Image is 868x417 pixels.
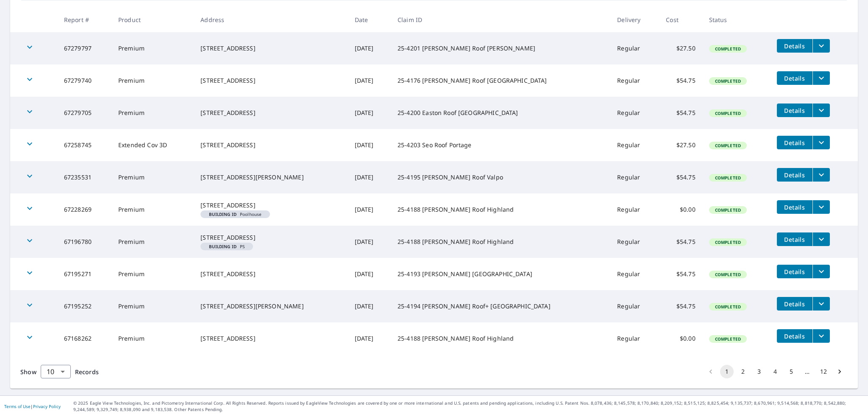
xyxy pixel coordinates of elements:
td: Regular [610,322,659,355]
td: $0.00 [659,193,702,226]
span: Details [782,268,807,276]
td: [DATE] [348,193,391,226]
td: 67235531 [57,161,111,193]
th: Status [702,7,770,32]
span: Details [782,106,807,115]
span: Completed [710,175,746,181]
td: Premium [111,258,194,290]
button: detailsBtn-67258745 [777,136,812,149]
td: $54.75 [659,64,702,97]
td: [DATE] [348,32,391,64]
td: 25-4176 [PERSON_NAME] Roof [GEOGRAPHIC_DATA] [391,64,610,97]
th: Claim ID [391,7,610,32]
button: detailsBtn-67195252 [777,297,812,311]
td: Regular [610,64,659,97]
td: 25-4201 [PERSON_NAME] Roof [PERSON_NAME] [391,32,610,64]
span: Details [782,203,807,211]
button: Go to page 2 [736,365,750,378]
td: Premium [111,290,194,322]
em: Building ID [209,212,236,216]
td: Regular [610,258,659,290]
div: [STREET_ADDRESS] [200,141,341,149]
div: 10 [41,360,71,383]
td: 67279797 [57,32,111,64]
span: Details [782,300,807,308]
td: [DATE] [348,226,391,258]
a: Terms of Use [4,403,31,409]
td: [DATE] [348,161,391,193]
td: Regular [610,290,659,322]
td: [DATE] [348,64,391,97]
td: [DATE] [348,322,391,355]
td: $27.50 [659,32,702,64]
td: Premium [111,322,194,355]
span: Completed [710,78,746,84]
td: Regular [610,226,659,258]
th: Delivery [610,7,659,32]
td: [DATE] [348,258,391,290]
td: 67228269 [57,193,111,226]
td: 25-4193 [PERSON_NAME] [GEOGRAPHIC_DATA] [391,258,610,290]
td: Regular [610,32,659,64]
button: filesDropdownBtn-67196780 [812,232,830,246]
button: detailsBtn-67228269 [777,200,812,214]
td: 67195252 [57,290,111,322]
button: filesDropdownBtn-67195271 [812,265,830,278]
td: Premium [111,32,194,64]
span: Details [782,171,807,179]
button: Go to page 5 [785,365,798,378]
span: Completed [710,336,746,342]
button: page 1 [720,365,734,378]
td: 67168262 [57,322,111,355]
button: detailsBtn-67195271 [777,265,812,278]
span: Completed [710,46,746,52]
td: Regular [610,161,659,193]
td: 25-4188 [PERSON_NAME] Roof Highland [391,226,610,258]
td: Premium [111,64,194,97]
span: Completed [710,207,746,213]
span: Details [782,139,807,147]
span: Completed [710,110,746,116]
td: 25-4194 [PERSON_NAME] Roof+ [GEOGRAPHIC_DATA] [391,290,610,322]
td: $27.50 [659,129,702,161]
td: Regular [610,193,659,226]
button: detailsBtn-67196780 [777,232,812,246]
div: [STREET_ADDRESS] [200,233,341,242]
nav: pagination navigation [703,365,848,378]
td: $54.75 [659,97,702,129]
td: 25-4188 [PERSON_NAME] Roof Highland [391,322,610,355]
td: $54.75 [659,226,702,258]
span: Show [20,368,36,376]
button: filesDropdownBtn-67235531 [812,168,830,182]
div: [STREET_ADDRESS] [200,109,341,117]
span: Poolhouse [204,212,267,216]
td: [DATE] [348,290,391,322]
button: Go to page 12 [817,365,830,378]
em: Building ID [209,244,236,249]
p: | [4,404,61,409]
button: filesDropdownBtn-67279740 [812,71,830,85]
button: detailsBtn-67279740 [777,71,812,85]
td: Regular [610,129,659,161]
th: Product [111,7,194,32]
div: [STREET_ADDRESS][PERSON_NAME] [200,302,341,311]
td: 67196780 [57,226,111,258]
a: Privacy Policy [33,403,61,409]
td: 25-4200 Easton Roof [GEOGRAPHIC_DATA] [391,97,610,129]
span: Records [75,368,99,376]
span: Details [782,74,807,82]
td: Extended Cov 3D [111,129,194,161]
button: detailsBtn-67235531 [777,168,812,182]
div: [STREET_ADDRESS][PERSON_NAME] [200,173,341,182]
div: [STREET_ADDRESS] [200,270,341,278]
th: Date [348,7,391,32]
button: detailsBtn-67168262 [777,329,812,343]
td: 67258745 [57,129,111,161]
td: [DATE] [348,97,391,129]
td: 67195271 [57,258,111,290]
button: filesDropdownBtn-67228269 [812,200,830,214]
td: Premium [111,226,194,258]
button: detailsBtn-67279705 [777,104,812,117]
button: detailsBtn-67279797 [777,39,812,53]
div: … [801,367,814,376]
